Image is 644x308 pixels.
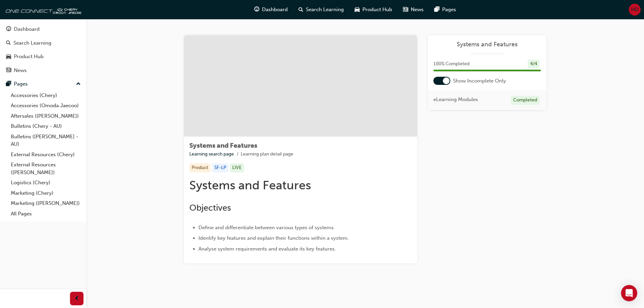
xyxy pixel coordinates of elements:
[299,5,303,14] span: search-icon
[254,5,259,14] span: guage-icon
[198,235,349,241] span: Identify key features and explain their functions within a system.
[230,163,244,172] div: LIVE
[189,203,231,213] span: Objectives
[293,3,349,17] a: search-iconSearch Learning
[14,67,27,74] div: News
[8,132,84,149] a: Bulletins ([PERSON_NAME] - AU)
[403,5,408,14] span: news-icon
[14,80,28,88] div: Pages
[511,96,540,105] div: Completed
[349,3,398,17] a: car-iconProduct Hub
[189,178,311,192] span: Systems and Features
[621,285,637,301] div: Open Intercom Messenger
[434,5,439,14] span: pages-icon
[8,121,84,132] a: Bulletins (Chery - AU)
[8,149,84,160] a: External Resources (Chery)
[8,90,84,101] a: Accessories (Chery)
[398,3,429,17] a: news-iconNews
[3,22,84,78] button: DashboardSearch LearningProduct HubNews
[6,26,11,32] span: guage-icon
[14,39,51,47] div: Search Learning
[241,150,293,158] li: Learning plan detail page
[3,37,84,49] a: Search Learning
[411,6,424,14] span: News
[355,5,360,14] span: car-icon
[453,77,506,85] span: Show Incomplete Only
[6,40,11,46] span: search-icon
[189,142,257,149] span: Systems and Features
[6,68,11,74] span: news-icon
[189,151,234,157] a: Learning search page
[76,80,81,89] span: up-icon
[629,4,641,16] button: HD
[14,53,44,61] div: Product Hub
[249,3,293,17] a: guage-iconDashboard
[429,3,461,17] a: pages-iconPages
[3,23,84,35] a: Dashboard
[3,3,81,16] img: oneconnect
[212,163,229,172] div: SF-LP
[8,111,84,121] a: Aftersales ([PERSON_NAME])
[3,50,84,63] a: Product Hub
[8,177,84,188] a: Logistics (Chery)
[74,294,79,303] span: prev-icon
[198,246,336,252] span: Analyse system requirements and evaluate its key features.
[198,224,335,231] span: Define and differentiate between various types of systems.
[433,41,541,48] a: Systems and Features
[3,78,84,90] button: Pages
[3,64,84,77] a: News
[306,6,344,14] span: Search Learning
[8,209,84,219] a: All Pages
[262,6,288,14] span: Dashboard
[8,160,84,177] a: External Resources ([PERSON_NAME])
[6,81,11,87] span: pages-icon
[189,163,211,172] div: Product
[14,25,40,33] div: Dashboard
[8,198,84,209] a: Marketing ([PERSON_NAME])
[8,188,84,198] a: Marketing (Chery)
[6,54,11,60] span: car-icon
[433,96,478,103] span: eLearning Modules
[433,60,470,68] span: 100 % Completed
[8,100,84,111] a: Accessories (Omoda Jaecoo)
[362,6,392,14] span: Product Hub
[528,60,540,69] div: 4 / 4
[442,6,456,14] span: Pages
[631,6,639,14] span: HD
